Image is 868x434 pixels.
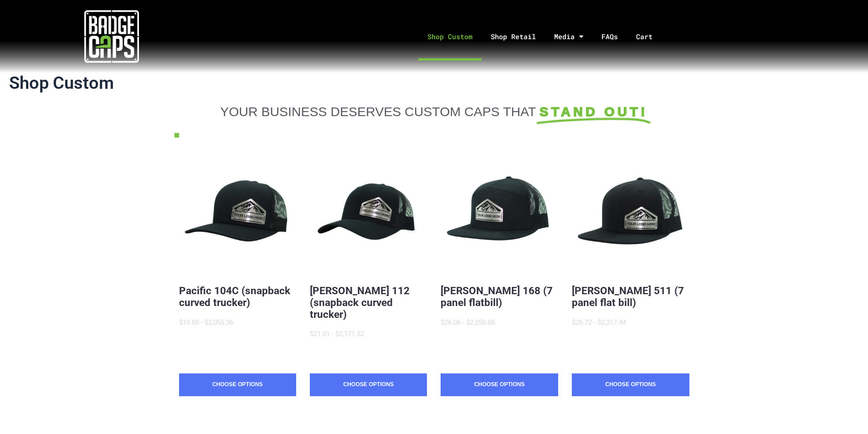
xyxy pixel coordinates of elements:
[9,73,859,94] h1: Shop Custom
[220,104,536,119] span: YOUR BUSINESS DESERVES CUSTOM CAPS THAT
[179,104,689,119] a: YOUR BUSINESS DESERVES CUSTOM CAPS THAT STAND OUT!
[441,373,558,396] a: Choose Options
[179,156,296,273] button: BadgeCaps - Pacific 104C
[84,9,139,64] img: badgecaps white logo with green acccent
[441,285,553,308] a: [PERSON_NAME] 168 (7 panel flatbill)
[572,318,626,327] span: $26.72 - $2,317.44
[418,13,482,61] a: Shop Custom
[572,285,684,308] a: [PERSON_NAME] 511 (7 panel flat bill)
[310,373,427,396] a: Choose Options
[179,318,233,327] span: $19.88 - $2,055.36
[572,156,689,273] button: BadgeCaps - Richardson 511
[310,330,364,338] span: $21.01 - $2,171.52
[179,285,290,308] a: Pacific 104C (snapback curved trucker)
[627,13,673,61] a: Cart
[592,13,627,61] a: FAQs
[441,156,558,273] button: BadgeCaps - Richardson 168
[572,373,689,396] a: Choose Options
[310,285,410,320] a: [PERSON_NAME] 112 (snapback curved trucker)
[179,373,296,396] a: Choose Options
[482,13,545,61] a: Shop Retail
[441,318,495,327] span: $26.06 - $2,258.88
[545,13,592,61] a: Media
[310,156,427,273] button: BadgeCaps - Richardson 112
[223,13,868,61] nav: Menu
